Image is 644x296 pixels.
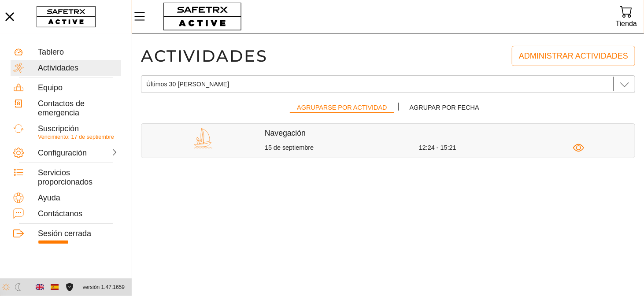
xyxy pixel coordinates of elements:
[38,193,60,202] font: Ayuda
[13,208,24,219] img: ContactUs.svg
[13,82,24,93] img: Equipment.svg
[38,148,87,157] font: Configuración
[519,52,628,60] font: Administrar actividades
[38,134,114,140] font: Vencimiento: 17 de septiembre
[403,100,486,117] button: Agrupar por fecha
[265,129,306,137] font: Navegación
[38,48,64,56] font: Tablero
[38,124,79,133] font: Suscripción
[51,283,59,291] img: es.svg
[290,100,394,117] button: Agruparse por actividad
[297,104,387,111] font: Agruparse por actividad
[573,142,584,153] span: Ver
[132,7,154,26] button: Menú
[193,128,213,148] img: SAILING.svg
[38,63,78,72] font: Actividades
[512,46,635,66] a: Administrar actividades
[410,104,479,111] font: Agrupar por fecha
[419,144,456,151] font: 12:24 - 15:21
[63,283,75,291] a: Acuerdo de licencia
[38,99,85,118] font: Contactos de emergencia
[13,63,24,73] img: Activities.svg
[78,280,130,295] button: versión 1.47.1659
[616,20,637,27] font: Tienda
[36,283,44,291] img: en.svg
[13,123,24,134] img: Subscription.svg
[14,283,22,291] img: ModeDark.svg
[141,46,268,66] font: Actividades
[38,209,82,218] font: Contáctanos
[83,284,125,290] font: versión 1.47.1659
[47,280,62,295] button: Español
[38,83,63,92] font: Equipo
[38,168,93,187] font: Servicios proporcionados
[38,229,91,238] font: Sesión cerrada
[2,283,10,291] img: ModeLight.svg
[13,192,24,203] img: Help.svg
[146,81,229,88] font: Últimos 30 [PERSON_NAME]
[265,144,314,151] font: 15 de septiembre
[32,280,47,295] button: Inglés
